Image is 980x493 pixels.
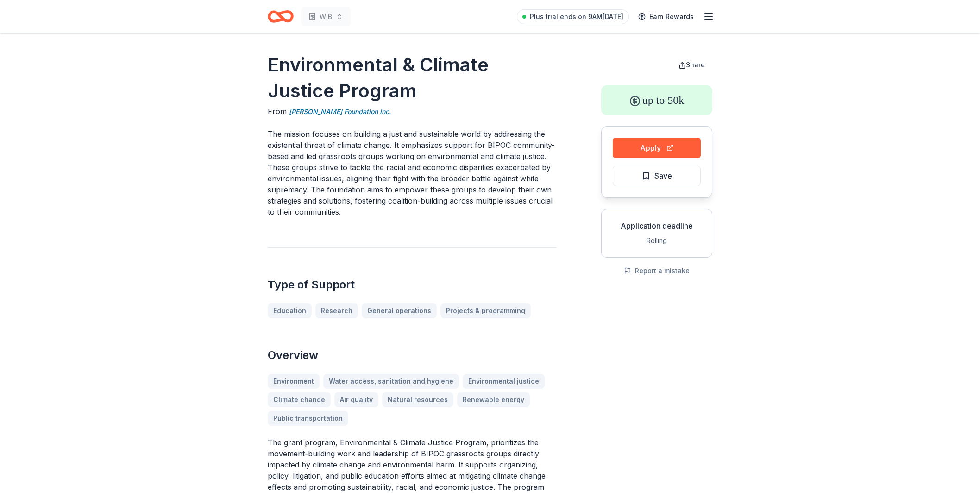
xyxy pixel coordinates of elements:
[268,52,557,104] h1: Environmental & Climate Justice Program
[268,128,557,218] p: The mission focuses on building a just and sustainable world by addressing the existential threat...
[613,138,701,158] button: Apply
[654,170,672,182] span: Save
[289,106,391,117] a: [PERSON_NAME] Foundation Inc.
[268,348,557,363] h2: Overview
[268,106,557,117] div: From
[609,220,704,231] div: Application deadline
[601,85,712,115] div: up to 50k
[613,166,701,186] button: Save
[362,303,437,318] a: General operations
[440,303,531,318] a: Projects & programming
[268,277,557,292] h2: Type of Support
[517,9,629,24] a: Plus trial ends on 9AM[DATE]
[624,265,690,276] button: Report a mistake
[609,235,704,246] div: Rolling
[315,303,358,318] a: Research
[530,11,623,22] span: Plus trial ends on 9AM[DATE]
[671,56,712,74] button: Share
[268,303,312,318] a: Education
[320,11,332,22] span: WIB
[268,6,294,27] a: Home
[301,7,351,26] button: WIB
[686,61,705,69] span: Share
[633,8,699,25] a: Earn Rewards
